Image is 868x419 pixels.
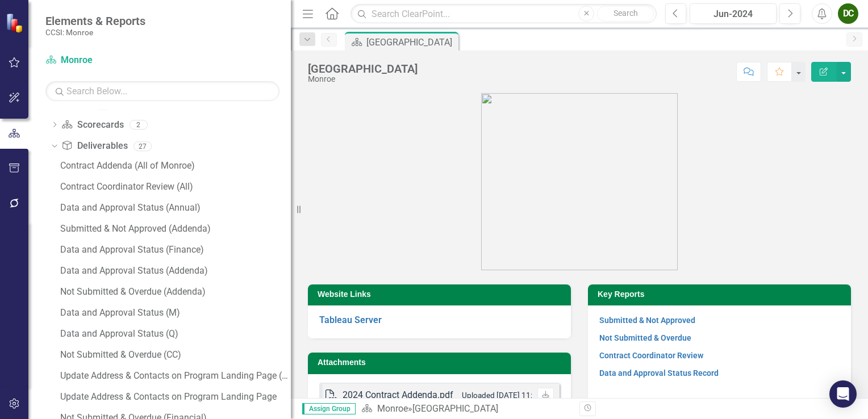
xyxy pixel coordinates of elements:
[599,368,719,378] a: Data and Approval Status Record
[45,81,279,101] input: Search Below...
[308,62,418,75] div: [GEOGRAPHIC_DATA]
[45,28,145,37] small: CCSI: Monroe
[694,7,773,21] div: Jun-2024
[57,367,291,385] a: Update Address & Contacts on Program Landing Page (Finance)
[60,392,291,402] div: Update Address & Contacts on Program Landing Page
[690,3,777,24] button: Jun-2024
[60,266,291,276] div: Data and Approval Status (Addenda)
[462,391,555,400] small: Uploaded [DATE] 11:05 AM
[60,371,291,381] div: Update Address & Contacts on Program Landing Page (Finance)
[302,403,356,414] span: Assign Group
[366,35,456,49] div: [GEOGRAPHIC_DATA]
[60,350,291,360] div: Not Submitted & Overdue (CC)
[598,290,845,299] h3: Key Reports
[599,316,695,325] a: Submitted & Not Approved
[45,14,145,28] span: Elements & Reports
[57,346,291,364] a: Not Submitted & Overdue (CC)
[377,403,408,414] a: Monroe
[308,75,418,83] div: Monroe
[599,351,703,360] a: Contract Coordinator Review
[60,308,291,318] div: Data and Approval Status (M)
[57,325,291,343] a: Data and Approval Status (Q)
[57,220,291,238] a: Submitted & Not Approved (Addenda)
[57,241,291,259] a: Data and Approval Status (Finance)
[318,290,565,299] h3: Website Links
[60,329,291,339] div: Data and Approval Status (Q)
[319,315,382,325] a: Tableau Server
[343,389,453,402] div: 2024 Contract Addenda.pdf
[57,283,291,301] a: Not Submitted & Overdue (Addenda)
[57,388,291,406] a: Update Address & Contacts on Program Landing Page
[412,403,498,414] div: [GEOGRAPHIC_DATA]
[94,100,112,110] div: 62
[361,403,573,416] div: »
[130,120,148,129] div: 2
[133,141,152,151] div: 27
[60,245,291,255] div: Data and Approval Status (Finance)
[599,333,691,342] a: Not Submitted & Overdue
[57,262,291,280] a: Data and Approval Status (Addenda)
[57,304,291,322] a: Data and Approval Status (M)
[60,161,291,171] div: Contract Addenda (All of Monroe)
[60,287,291,297] div: Not Submitted & Overdue (Addenda)
[614,9,638,18] span: Search
[60,224,291,234] div: Submitted & Not Approved (Addenda)
[829,380,857,408] div: Open Intercom Messenger
[61,140,127,153] a: Deliverables
[6,13,26,33] img: ClearPoint Strategy
[597,6,654,22] button: Search
[838,3,858,24] button: DC
[57,199,291,217] a: Data and Approval Status (Annual)
[350,4,657,24] input: Search ClearPoint...
[60,203,291,213] div: Data and Approval Status (Annual)
[57,178,291,196] a: Contract Coordinator Review (All)
[481,93,678,270] img: OMH%20Logo_Green%202024%20Stacked.png
[318,358,565,367] h3: Attachments
[60,182,291,192] div: Contract Coordinator Review (All)
[45,54,187,67] a: Monroe
[61,119,123,132] a: Scorecards
[57,157,291,175] a: Contract Addenda (All of Monroe)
